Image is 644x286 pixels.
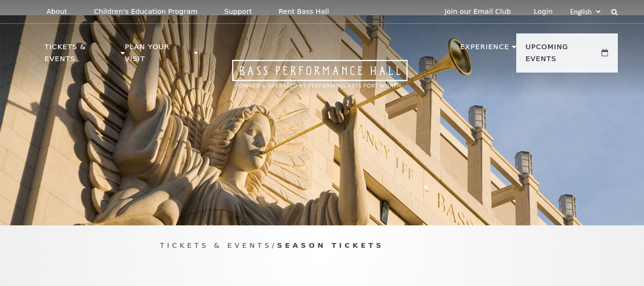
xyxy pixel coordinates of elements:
p: Rent Bass Hall [279,8,329,16]
span: Tickets & Events [160,241,272,249]
p: / [160,240,484,252]
p: Support [225,8,252,16]
p: Upcoming Events [526,41,600,70]
span: Season Tickets [277,241,384,249]
p: Plan Your Visit [125,41,192,70]
p: About [47,8,67,16]
p: Tickets & Events [45,41,119,70]
p: Experience [460,41,509,58]
select: Select: [568,7,602,16]
p: Children's Education Program [94,8,198,16]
